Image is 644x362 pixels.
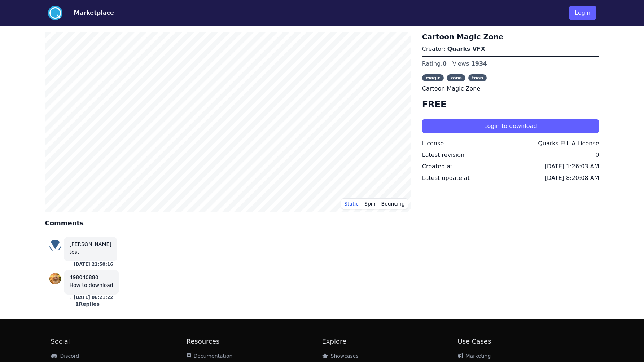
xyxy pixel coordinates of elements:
a: Marketing [458,353,491,359]
h3: Cartoon Magic Zone [422,32,599,42]
a: Quarks VFX [447,45,485,52]
button: Login [569,6,596,20]
div: Latest update at [422,174,470,182]
div: Views: [452,59,487,68]
h4: Comments [45,218,411,228]
small: . [70,295,71,300]
a: Login [569,3,596,23]
a: Discord [51,353,79,359]
button: Static [341,198,362,209]
h4: FREE [422,99,599,110]
img: profile [49,273,61,284]
div: Rating: [422,59,447,68]
span: 0 [443,60,447,67]
button: Marketplace [74,9,114,17]
div: 1 Replies [70,300,105,308]
div: Latest revision [422,151,464,159]
h2: Explore [322,336,458,346]
div: Quarks EULA License [538,139,599,148]
div: License [422,139,444,148]
button: [DATE] 06:21:22 [74,295,113,300]
span: zone [447,74,465,81]
div: [DATE] 8:20:08 AM [545,174,599,182]
a: Showcases [322,353,359,359]
div: 0 [595,151,599,159]
a: Login to download [422,123,599,129]
div: Created at [422,162,452,171]
button: Bouncing [378,198,408,209]
button: Spin [362,198,378,209]
p: Creator: [422,45,599,53]
div: How to download [70,282,113,289]
span: toon [468,74,487,81]
span: 1934 [471,60,487,67]
a: 498040880 [70,274,98,280]
a: Documentation [187,353,233,359]
p: Cartoon Magic Zone [422,84,599,93]
div: [DATE] 1:26:03 AM [545,162,599,171]
button: Login to download [422,119,599,133]
button: [DATE] 21:50:16 [74,261,113,267]
h2: Use Cases [458,336,593,346]
img: profile [49,240,61,251]
a: [PERSON_NAME] [70,241,111,247]
span: magic [422,74,444,81]
small: . [70,262,71,267]
h2: Social [51,336,187,346]
div: test [70,248,111,256]
a: Marketplace [62,9,114,17]
h2: Resources [187,336,322,346]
